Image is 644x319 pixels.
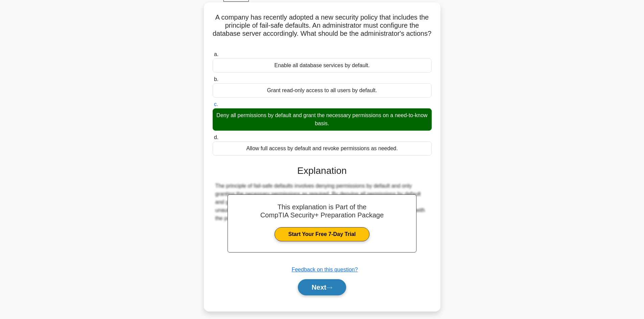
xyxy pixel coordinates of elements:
div: Grant read-only access to all users by default. [213,83,432,98]
div: Allow full access by default and revoke permissions as needed. [213,141,432,156]
span: d. [214,134,218,140]
div: Enable all database services by default. [213,58,432,73]
a: Start Your Free 7-Day Trial [275,227,369,241]
span: a. [214,51,218,57]
button: Next [298,279,346,295]
div: Deny all permissions by default and grant the necessary permissions on a need-to-know basis. [213,108,432,131]
span: b. [214,76,218,82]
h3: Explanation [217,165,428,177]
h5: A company has recently adopted a new security policy that includes the principle of fail-safe def... [212,13,432,46]
a: Feedback on this question? [292,267,358,272]
div: The principle of fail-safe defaults involves denying permissions by default and only granting the... [215,182,429,222]
span: c. [214,101,218,107]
